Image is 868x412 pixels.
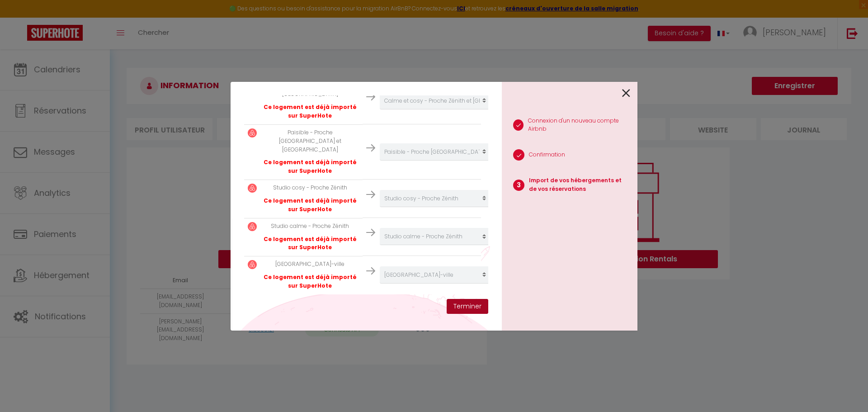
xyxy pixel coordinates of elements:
button: Terminer [447,299,488,314]
p: Ce logement est déjà importé sur SuperHote [261,273,359,290]
p: Confirmation [529,151,565,159]
p: Ce logement est déjà importé sur SuperHote [261,197,359,214]
p: [GEOGRAPHIC_DATA]-ville [261,260,359,269]
p: Connexion d'un nouveau compte Airbnb [528,117,630,134]
button: Ouvrir le widget de chat LiveChat [7,4,34,31]
p: Studio calme - Proche Zénith [261,222,359,231]
span: 3 [513,180,524,191]
p: Import de vos hébergements et de vos réservations [529,176,630,194]
p: Ce logement est déjà importé sur SuperHote [261,235,359,252]
p: Studio cosy - Proche Zénith [261,184,359,192]
p: Paisible - Proche [GEOGRAPHIC_DATA] et [GEOGRAPHIC_DATA] [261,128,359,154]
p: Ce logement est déjà importé sur SuperHote [261,103,359,120]
p: Ce logement est déjà importé sur SuperHote [261,158,359,175]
